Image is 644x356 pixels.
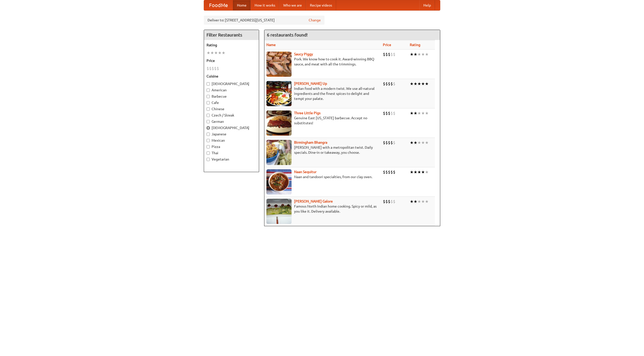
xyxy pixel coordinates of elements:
[207,151,210,155] input: Thai
[207,125,256,130] label: [DEMOGRAPHIC_DATA]
[419,0,435,10] a: Help
[294,111,320,115] a: Three Little Pigs
[204,30,259,40] h4: Filter Restaurants
[207,95,210,98] input: Barbecue
[414,110,417,116] li: ★
[294,140,327,144] a: Birmingham Bhangra
[207,138,256,143] label: Mexican
[266,115,379,126] p: Genuine East [US_STATE] barbecue. Accept no substitutes!
[207,50,210,56] li: ★
[266,86,379,101] p: Indian food with a modern twist. We use all-natural ingredients and the finest spices to delight ...
[425,199,429,204] li: ★
[209,66,212,71] li: $
[421,169,425,175] li: ★
[217,66,219,71] li: $
[214,66,217,71] li: $
[309,18,321,23] a: Change
[207,133,210,136] input: Japanese
[251,0,279,10] a: How it works
[207,158,210,161] input: Vegetarian
[207,100,256,105] label: Cafe
[393,110,395,116] li: $
[390,52,393,57] li: $
[410,199,414,204] li: ★
[207,82,210,86] input: [DEMOGRAPHIC_DATA]
[383,81,385,87] li: $
[207,107,210,111] input: Chinese
[207,145,210,148] input: Pizza
[222,50,225,56] li: ★
[306,0,336,10] a: Recipe videos
[207,120,210,123] input: German
[410,140,414,145] li: ★
[414,81,417,87] li: ★
[414,169,417,175] li: ★
[266,52,292,77] img: saucy.jpg
[417,110,421,116] li: ★
[204,16,325,25] div: Deliver to: [STREET_ADDRESS][US_STATE]
[410,81,414,87] li: ★
[393,140,395,145] li: $
[207,81,256,86] label: [DEMOGRAPHIC_DATA]
[421,110,425,116] li: ★
[425,52,429,57] li: ★
[207,132,256,137] label: Japanese
[207,94,256,99] label: Barbecue
[410,169,414,175] li: ★
[385,52,388,57] li: $
[294,82,327,86] a: [PERSON_NAME] Up
[383,199,385,204] li: $
[410,110,414,116] li: ★
[393,52,395,57] li: $
[417,199,421,204] li: ★
[390,169,393,175] li: $
[425,110,429,116] li: ★
[421,140,425,145] li: ★
[425,81,429,87] li: ★
[266,199,292,224] img: currygalore.jpg
[207,113,256,118] label: Czech / Slovak
[266,169,292,194] img: naansequitur.jpg
[207,139,210,142] input: Mexican
[266,110,292,136] img: littlepigs.jpg
[383,52,385,57] li: $
[385,169,388,175] li: $
[388,199,390,204] li: $
[207,126,210,130] input: [DEMOGRAPHIC_DATA]
[414,199,417,204] li: ★
[212,66,214,71] li: $
[388,81,390,87] li: $
[266,43,276,47] a: Name
[388,110,390,116] li: $
[383,140,385,145] li: $
[414,52,417,57] li: ★
[417,169,421,175] li: ★
[207,157,256,162] label: Vegetarian
[421,199,425,204] li: ★
[383,169,385,175] li: $
[207,89,210,92] input: American
[266,204,379,214] p: Famous North Indian home cooking. Spicy or mild, as you like it. Delivery available.
[421,81,425,87] li: ★
[393,199,395,204] li: $
[417,52,421,57] li: ★
[207,88,256,93] label: American
[417,81,421,87] li: ★
[266,81,292,106] img: curryup.jpg
[294,170,316,174] a: Naan Sequitur
[390,81,393,87] li: $
[385,199,388,204] li: $
[383,43,391,47] a: Price
[207,144,256,149] label: Pizza
[218,50,222,56] li: ★
[383,110,385,116] li: $
[385,140,388,145] li: $
[207,119,256,124] label: German
[207,101,210,104] input: Cafe
[207,58,256,63] h5: Price
[204,0,233,10] a: FoodMe
[388,140,390,145] li: $
[417,140,421,145] li: ★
